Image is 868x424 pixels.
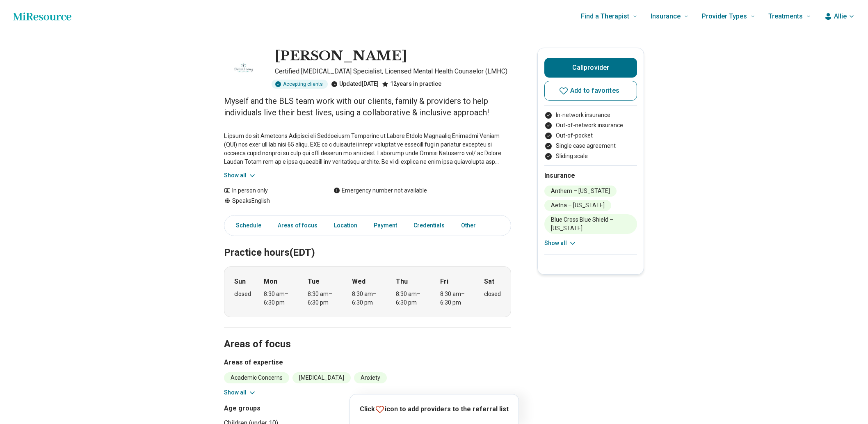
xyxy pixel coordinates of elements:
button: Show all [224,388,256,397]
button: Allie [824,11,855,21]
div: 8:30 am – 6:30 pm [440,290,472,307]
p: Click icon to add providers to the referral list [360,404,509,414]
strong: Thu [396,277,408,286]
a: Location [329,217,362,234]
div: 12 years in practice [382,80,441,89]
div: 8:30 am – 6:30 pm [396,290,427,307]
li: Anthem – [US_STATE] [544,186,617,197]
div: closed [484,290,501,298]
h2: Areas of focus [224,318,511,351]
li: Aetna – [US_STATE] [544,200,611,211]
span: Allie [834,11,847,21]
li: Anxiety [354,372,387,383]
h3: Age groups [224,403,364,413]
li: In-network insurance [544,111,637,119]
a: Schedule [226,217,266,234]
div: 8:30 am – 6:30 pm [308,290,339,307]
span: Treatments [768,11,803,22]
button: Show all [544,239,577,248]
button: Add to favorites [544,81,637,101]
span: Provider Types [702,11,747,22]
h3: Areas of expertise [224,358,511,367]
a: Home page [13,8,71,25]
span: Add to favorites [570,87,619,94]
span: Find a Therapist [581,11,629,22]
a: Areas of focus [273,217,322,234]
li: Single case agreement [544,142,637,150]
span: Insurance [651,11,681,22]
a: Payment [369,217,402,234]
div: 8:30 am – 6:30 pm [352,290,384,307]
p: L ipsum do sit Ametcons Adipisci eli Seddoeiusm Temporinc ut Labore Etdolo Magnaaliq Enimadmi Ven... [224,132,511,166]
div: Speaks English [224,197,317,205]
h1: [PERSON_NAME] [275,48,407,65]
a: Other [456,217,486,234]
li: Out-of-pocket [544,131,637,140]
div: When does the program meet? [224,266,511,317]
strong: Mon [264,277,277,286]
p: Certified [MEDICAL_DATA] Specialist, Licensed Mental Health Counselor (LMHC) [275,66,511,76]
li: Sliding scale [544,152,637,160]
div: Emergency number not available [333,186,427,195]
ul: Payment options [544,111,637,160]
div: In person only [224,186,317,195]
li: Out-of-network insurance [544,121,637,130]
button: Show all [224,171,256,180]
div: closed [234,290,251,298]
div: Updated [DATE] [331,80,379,89]
button: Callprovider [544,58,637,78]
h2: Practice hours (EDT) [224,226,511,260]
div: Accepting clients [272,80,328,89]
p: Myself and the BLS team work with our clients, family & providers to help individuals live their ... [224,95,511,118]
img: Amanda Capece, Certified Eating Disorder Specialist [224,48,265,89]
strong: Fri [440,277,448,286]
strong: Wed [352,277,365,286]
a: Credentials [409,217,450,234]
strong: Sun [234,277,246,286]
strong: Sat [484,277,494,286]
li: [MEDICAL_DATA] [292,372,351,383]
li: Academic Concerns [224,372,289,383]
h2: Insurance [544,171,637,181]
li: Blue Cross Blue Shield – [US_STATE] [544,214,637,234]
div: 8:30 am – 6:30 pm [264,290,295,307]
strong: Tue [308,277,320,286]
